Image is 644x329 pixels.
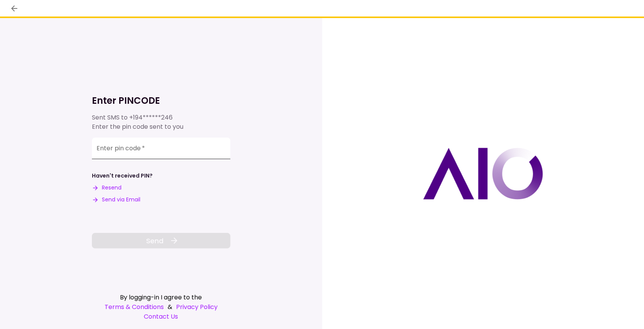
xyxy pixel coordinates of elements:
[92,233,230,248] button: Send
[92,312,230,321] a: Contact Us
[92,184,121,192] button: Resend
[92,172,153,180] div: Haven't received PIN?
[92,292,230,302] div: By logging-in I agree to the
[8,2,21,15] button: back
[146,236,163,246] span: Send
[92,95,230,107] h1: Enter PINCODE
[423,148,543,199] img: AIO logo
[92,302,230,312] div: &
[105,302,164,312] a: Terms & Conditions
[92,196,140,204] button: Send via Email
[176,302,218,312] a: Privacy Policy
[92,113,230,131] div: Sent SMS to Enter the pin code sent to you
